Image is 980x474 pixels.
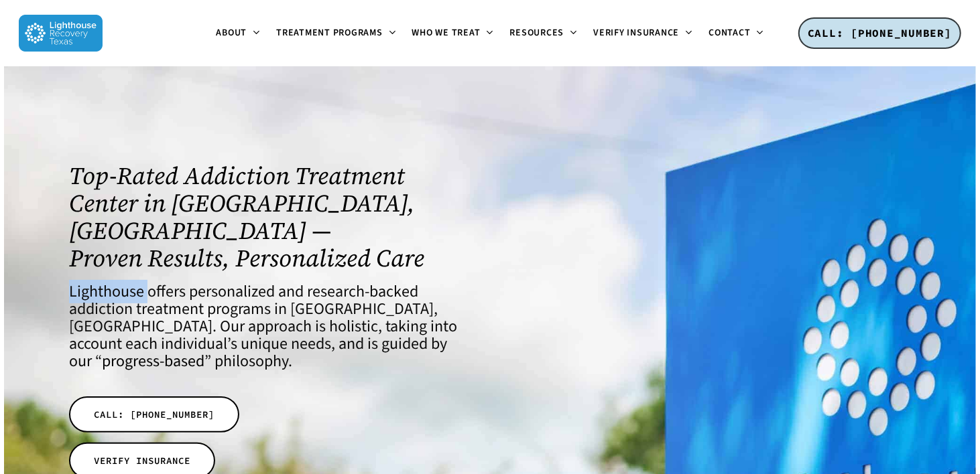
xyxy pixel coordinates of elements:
a: Resources [502,28,586,39]
a: progress-based [102,349,204,373]
a: Who We Treat [404,28,502,39]
span: VERIFY INSURANCE [94,454,190,467]
a: Contact [700,28,772,39]
h1: Top-Rated Addiction Treatment Center in [GEOGRAPHIC_DATA], [GEOGRAPHIC_DATA] — Proven Results, Pe... [69,162,473,272]
h4: Lighthouse offers personalized and research-backed addiction treatment programs in [GEOGRAPHIC_DA... [69,283,473,370]
span: CALL: [PHONE_NUMBER] [808,26,952,39]
span: Treatment Programs [276,26,383,39]
span: Verify Insurance [593,26,679,39]
img: Lighthouse Recovery Texas [19,15,103,52]
span: Who We Treat [412,26,481,39]
span: CALL: [PHONE_NUMBER] [94,408,215,421]
a: Verify Insurance [585,28,700,39]
a: CALL: [PHONE_NUMBER] [798,17,961,50]
span: About [216,26,247,39]
a: About [208,28,268,39]
span: Contact [709,26,750,39]
span: Resources [510,26,564,39]
a: CALL: [PHONE_NUMBER] [69,396,239,432]
a: Treatment Programs [268,28,404,39]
